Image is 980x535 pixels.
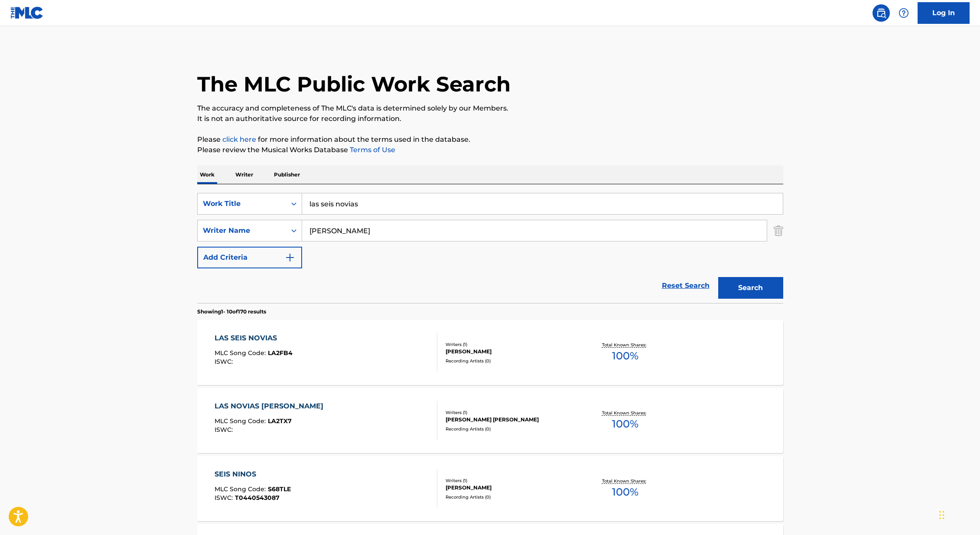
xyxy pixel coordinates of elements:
img: search [876,8,886,18]
button: Search [718,277,783,299]
div: [PERSON_NAME] [446,484,576,492]
img: MLC Logo [10,7,44,19]
div: Work Title [203,199,281,209]
p: Please review the Musical Works Database [197,145,783,155]
img: Delete Criterion [774,220,783,241]
span: T0440543087 [235,494,280,502]
iframe: Chat Widget [937,493,980,535]
p: Total Known Shares: [602,478,648,484]
form: Search Form [197,193,783,303]
a: Public Search [873,4,890,22]
p: Work [197,166,217,184]
p: It is not an authoritative source for recording information. [197,114,783,124]
div: Help [895,4,912,22]
p: The accuracy and completeness of The MLC's data is determined solely by our Members. [197,103,783,114]
a: click here [222,135,256,144]
img: 9d2ae6d4665cec9f34b9.svg [285,252,295,263]
span: ISWC : [215,426,235,434]
div: Writers ( 1 ) [446,477,576,484]
div: Writer Name [203,225,281,236]
div: LAS SEIS NOVIAS [215,333,293,343]
p: Please for more information about the terms used in the database. [197,134,783,145]
p: Writer [233,166,256,184]
span: 100 % [612,416,638,432]
span: ISWC : [215,358,235,365]
p: Total Known Shares: [602,342,648,348]
h1: The MLC Public Work Search [197,71,511,97]
div: LAS NOVIAS [PERSON_NAME] [215,401,328,411]
div: Writers ( 1 ) [446,409,576,416]
a: LAS SEIS NOVIASMLC Song Code:LA2FB4ISWC:Writers (1)[PERSON_NAME]Recording Artists (0)Total Known ... [197,320,783,385]
button: Add Criteria [197,247,302,268]
div: Recording Artists ( 0 ) [446,494,576,500]
div: [PERSON_NAME] [PERSON_NAME] [446,416,576,424]
div: [PERSON_NAME] [446,348,576,356]
span: MLC Song Code : [215,349,268,357]
p: Showing 1 - 10 of 170 results [197,308,266,316]
span: S68TLE [268,485,291,493]
a: SEIS NINOSMLC Song Code:S68TLEISWC:T0440543087Writers (1)[PERSON_NAME]Recording Artists (0)Total ... [197,456,783,521]
span: LA2FB4 [268,349,293,357]
img: help [899,8,909,18]
div: Drag [939,502,944,528]
p: Total Known Shares: [602,410,648,416]
span: MLC Song Code : [215,485,268,493]
a: LAS NOVIAS [PERSON_NAME]MLC Song Code:LA2TX7ISWC:Writers (1)[PERSON_NAME] [PERSON_NAME]Recording ... [197,388,783,453]
div: SEIS NINOS [215,469,291,480]
span: 100 % [612,348,638,364]
a: Log In [918,2,970,24]
a: Reset Search [658,276,714,295]
span: 100 % [612,484,638,500]
span: LA2TX7 [268,417,292,425]
div: Recording Artists ( 0 ) [446,426,576,432]
span: ISWC : [215,494,235,502]
span: MLC Song Code : [215,417,268,425]
p: Publisher [271,166,303,184]
div: Writers ( 1 ) [446,341,576,348]
a: Terms of Use [348,146,395,154]
div: Recording Artists ( 0 ) [446,358,576,364]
